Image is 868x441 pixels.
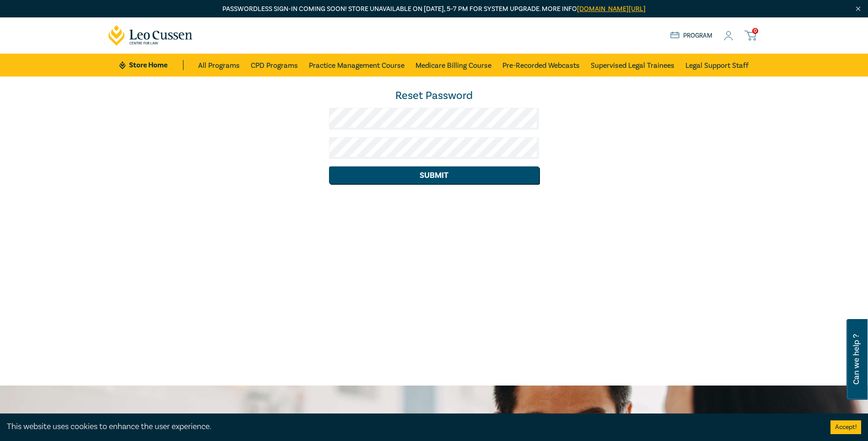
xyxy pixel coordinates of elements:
a: Medicare Billing Course [415,54,491,77]
img: Close [854,5,862,13]
a: Supervised Legal Trainees [591,54,674,77]
div: Reset Password [329,88,539,103]
span: Can we help ? [852,325,861,394]
a: [DOMAIN_NAME][URL] [577,5,646,13]
a: Legal Support Staff [685,54,749,77]
a: Store Home [119,60,183,70]
p: Passwordless sign-in coming soon! Store unavailable on [DATE], 5–7 PM for system upgrade. More info [108,4,760,14]
a: All Programs [198,54,240,77]
div: This website uses cookies to enhance the user experience. [7,421,817,433]
a: Pre-Recorded Webcasts [502,54,580,77]
a: CPD Programs [251,54,298,77]
a: Program [670,31,713,41]
button: Accept cookies [830,420,861,434]
button: Submit [329,166,539,184]
a: Practice Management Course [309,54,404,77]
span: 0 [752,28,758,34]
